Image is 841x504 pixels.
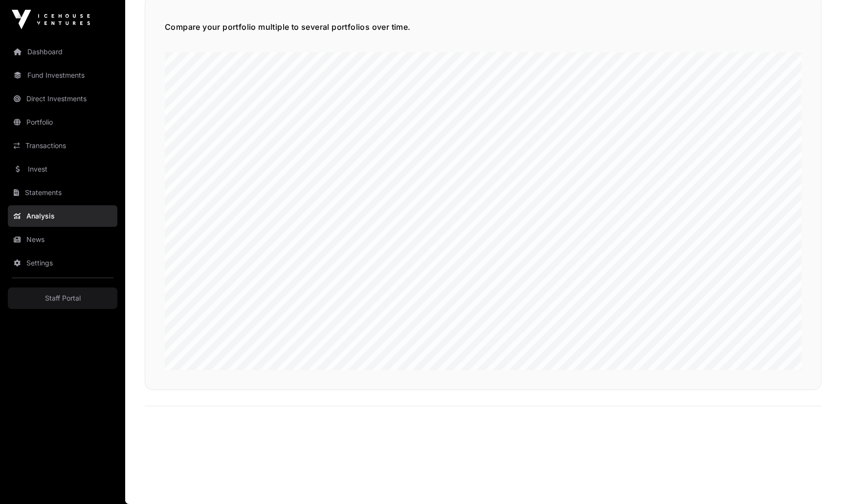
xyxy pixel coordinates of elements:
[8,41,117,63] a: Dashboard
[8,111,117,133] a: Portfolio
[8,229,117,250] a: News
[8,158,117,180] a: Invest
[8,88,117,110] a: Direct Investments
[12,10,90,29] img: Icehouse Ventures Logo
[8,252,117,274] a: Settings
[165,21,801,33] h5: Compare your portfolio multiple to several portfolios over time.
[792,457,841,504] iframe: Chat Widget
[8,287,117,309] a: Staff Portal
[8,205,117,227] a: Analysis
[8,135,117,156] a: Transactions
[8,65,117,86] a: Fund Investments
[8,182,117,203] a: Statements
